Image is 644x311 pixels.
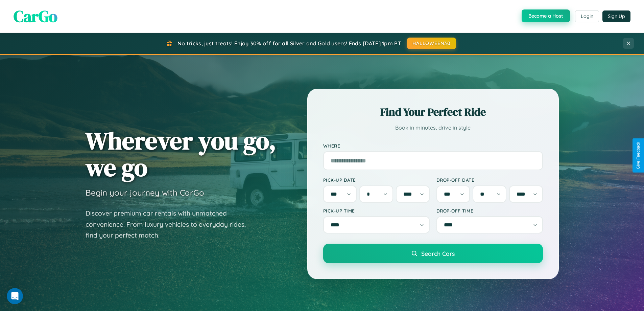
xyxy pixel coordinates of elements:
span: CarGo [14,5,57,27]
p: Discover premium car rentals with unmatched convenience. From luxury vehicles to everyday rides, ... [86,208,255,241]
span: No tricks, just treats! Enjoy 30% off for all Silver and Gold users! Ends [DATE] 1pm PT. [177,40,402,47]
button: Sign Up [602,10,630,22]
label: Pick-up Time [323,208,430,214]
label: Where [323,143,543,149]
h2: Find Your Perfect Ride [323,105,543,119]
iframe: Intercom live chat [7,288,23,304]
span: Search Cars [421,250,455,257]
label: Drop-off Time [436,208,543,214]
p: Book in minutes, drive in style [323,123,543,133]
button: HALLOWEEN30 [407,38,456,49]
label: Drop-off Date [436,177,543,183]
label: Pick-up Date [323,177,430,183]
h3: Begin your journey with CarGo [86,187,204,198]
button: Become a Host [522,9,570,22]
button: Search Cars [323,244,543,263]
h1: Wherever you go, we go [86,127,276,181]
div: Give Feedback [636,142,641,169]
button: Login [575,10,599,22]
